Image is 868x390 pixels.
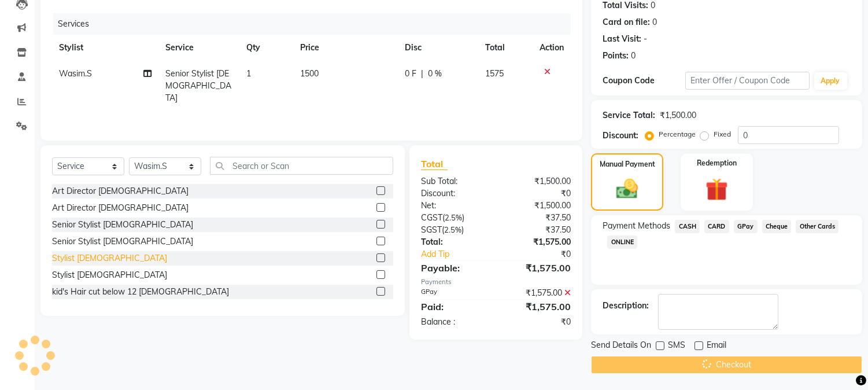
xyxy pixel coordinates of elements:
div: Art Director [DEMOGRAPHIC_DATA] [52,202,189,214]
span: Payment Methods [603,220,670,232]
div: ₹37.50 [496,224,580,236]
span: Email [707,339,726,354]
div: Description: [603,300,649,312]
div: Balance : [412,316,496,328]
span: 2.5% [445,213,462,222]
div: ₹1,575.00 [496,261,580,275]
div: ₹0 [496,316,580,328]
input: Search or Scan [210,157,393,175]
span: GPay [734,220,758,233]
div: ₹1,500.00 [496,175,580,187]
a: Add Tip [412,248,510,260]
div: ₹0 [510,248,580,260]
div: kid's Hair cut below 12 [DEMOGRAPHIC_DATA] [52,286,229,298]
div: Card on file: [603,16,650,28]
div: ₹1,500.00 [496,200,580,212]
div: 0 [631,50,636,62]
div: - [644,33,647,45]
div: ₹1,575.00 [496,300,580,314]
div: ₹37.50 [496,212,580,224]
img: _cash.svg [610,176,644,201]
span: 0 % [428,68,442,80]
span: Wasim.S [59,68,92,79]
span: Cheque [762,220,792,233]
div: ₹0 [496,187,580,200]
span: CARD [704,220,729,233]
div: Payable: [412,261,496,275]
div: Service Total: [603,109,655,122]
span: SGST [421,225,442,235]
div: Points: [603,50,629,62]
div: Paid: [412,300,496,314]
div: Discount: [603,130,638,142]
input: Enter Offer / Coupon Code [685,72,809,90]
span: CASH [675,220,700,233]
div: ( ) [412,212,496,224]
div: Total: [412,236,496,248]
div: Art Director [DEMOGRAPHIC_DATA] [52,185,189,197]
div: Senior Stylist [DEMOGRAPHIC_DATA] [52,236,193,248]
div: GPay [412,287,496,299]
span: Send Details On [591,339,651,354]
th: Stylist [52,35,158,61]
label: Redemption [697,158,737,168]
div: Stylist [DEMOGRAPHIC_DATA] [52,252,167,264]
th: Qty [239,35,293,61]
button: Apply [814,72,847,90]
th: Price [293,35,398,61]
span: 1575 [485,68,504,79]
div: ₹1,575.00 [496,287,580,299]
span: Senior Stylist [DEMOGRAPHIC_DATA] [165,68,231,103]
span: ONLINE [607,236,637,249]
span: 1 [246,68,251,79]
div: Stylist [DEMOGRAPHIC_DATA] [52,269,167,281]
span: CGST [421,212,442,223]
div: 0 [652,16,657,28]
span: 2.5% [444,225,461,234]
th: Total [478,35,533,61]
th: Disc [398,35,478,61]
div: ₹1,500.00 [660,109,696,122]
div: Services [53,13,579,35]
div: Discount: [412,187,496,200]
th: Action [533,35,571,61]
div: Payments [421,277,571,287]
span: SMS [668,339,685,354]
div: ₹1,575.00 [496,236,580,248]
th: Service [158,35,239,61]
div: Net: [412,200,496,212]
span: Other Cards [796,220,839,233]
div: ( ) [412,224,496,236]
label: Fixed [714,129,731,139]
div: Senior Stylist [DEMOGRAPHIC_DATA] [52,219,193,231]
label: Manual Payment [600,159,655,170]
span: 1500 [300,68,319,79]
div: Sub Total: [412,175,496,187]
label: Percentage [659,129,696,139]
div: Last Visit: [603,33,641,45]
span: 0 F [405,68,416,80]
img: _gift.svg [699,175,735,204]
span: | [421,68,423,80]
div: Coupon Code [603,75,685,87]
span: Total [421,158,448,170]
